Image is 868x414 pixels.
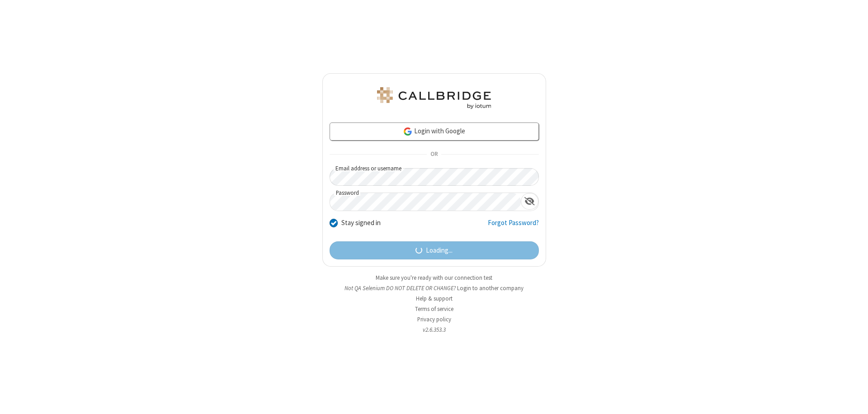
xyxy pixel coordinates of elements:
div: Show password [521,193,538,210]
li: v2.6.353.3 [322,325,546,334]
img: QA Selenium DO NOT DELETE OR CHANGE [375,87,493,109]
a: Login with Google [330,122,539,141]
input: Email address or username [330,168,539,186]
a: Terms of service [415,305,453,313]
li: Not QA Selenium DO NOT DELETE OR CHANGE? [322,284,546,292]
label: Stay signed in [341,218,381,228]
button: Loading... [330,241,539,259]
input: Password [330,193,521,211]
a: Privacy policy [417,315,451,323]
iframe: Chat [845,390,861,408]
img: google-icon.png [403,127,413,136]
a: Forgot Password? [488,218,539,235]
a: Make sure you're ready with our connection test [376,274,492,282]
button: Login to another company [457,284,524,292]
a: Help & support [416,295,453,302]
span: Loading... [426,245,453,256]
span: OR [427,148,441,161]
